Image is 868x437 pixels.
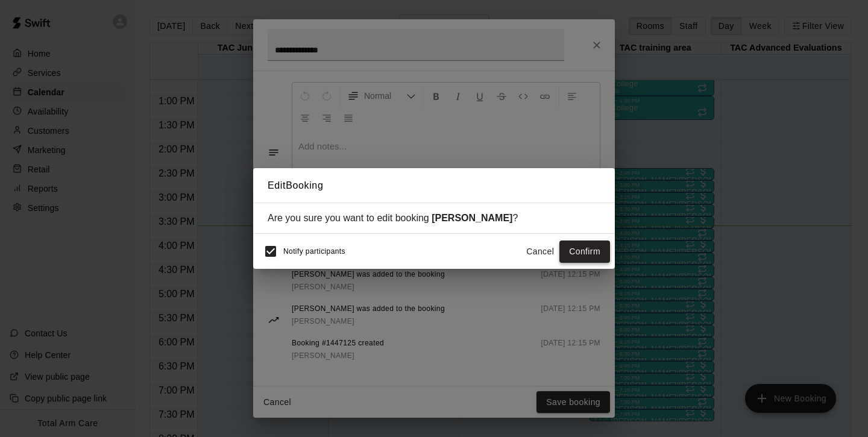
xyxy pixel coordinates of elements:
strong: [PERSON_NAME] [432,213,512,223]
button: Confirm [559,241,610,263]
span: Notify participants [283,248,345,256]
button: Cancel [521,241,559,263]
h2: Edit Booking [253,168,615,203]
div: Are you sure you want to edit booking ? [268,213,600,224]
